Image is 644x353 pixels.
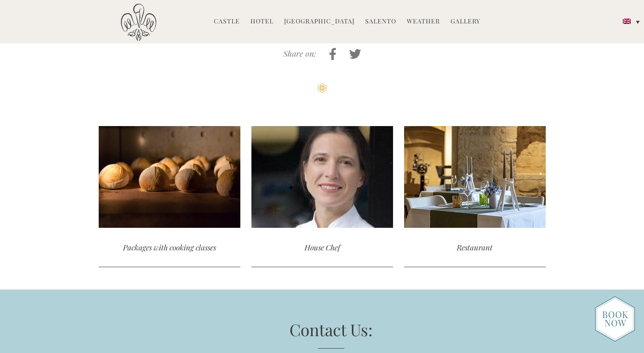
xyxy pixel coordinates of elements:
[99,126,240,267] a: Packages with cooking classes
[99,228,240,267] div: Packages with cooking classes
[407,17,440,27] a: Weather
[404,228,546,267] div: Restaurant
[451,17,480,27] a: Gallery
[251,17,274,27] a: Hotel
[251,126,393,267] a: House Chef
[404,126,546,267] a: Restaurant
[251,228,393,267] div: House Chef
[284,17,355,27] a: [GEOGRAPHIC_DATA]
[130,318,532,349] h3: Contact Us:
[595,296,635,342] img: new-booknow.png
[365,17,396,27] a: Salento
[214,17,240,27] a: Castle
[623,19,631,24] img: English
[121,4,156,41] img: Castello di Ugento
